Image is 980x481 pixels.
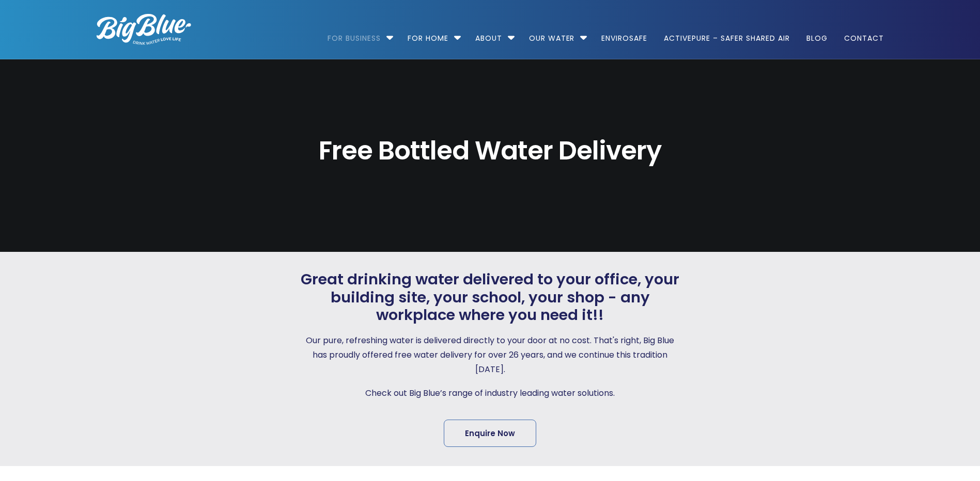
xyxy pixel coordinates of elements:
[298,333,682,377] p: Our pure, refreshing water is delivered directly to your door at no cost. That's right, Big Blue ...
[444,420,536,447] a: Enquire Now
[298,386,682,400] p: Check out Big Blue’s range of industry leading water solutions.
[97,14,191,45] img: logo
[97,138,884,164] span: Free Bottled Water Delivery
[298,270,682,324] span: Great drinking water delivered to your office, your building site, your school, your shop - any w...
